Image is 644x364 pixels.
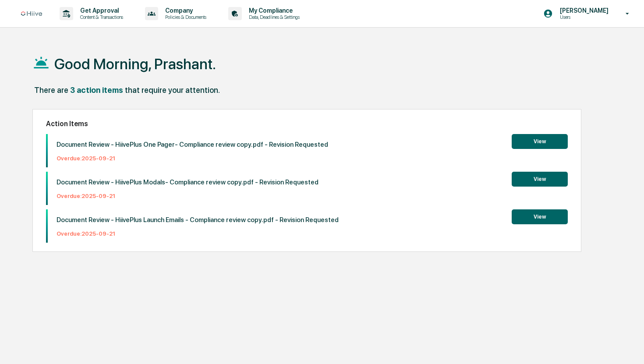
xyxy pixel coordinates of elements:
p: My Compliance [242,7,304,14]
div: There are [34,85,68,95]
p: Data, Deadlines & Settings [242,14,304,20]
img: logo [21,11,42,16]
p: Content & Transactions [73,14,127,20]
p: Users [553,14,613,20]
div: that require your attention. [125,85,220,95]
h2: Action Items [46,120,568,128]
p: Overdue: 2025-09-21 [57,230,339,237]
a: View [512,212,568,220]
p: Document Review - HiivePlus Launch Emails - Compliance review copy.pdf - Revision Requested [57,216,339,224]
a: View [512,174,568,183]
button: View [512,134,568,149]
p: Policies & Documents [158,14,211,20]
h1: Good Morning, Prashant. [54,55,216,73]
p: Document Review - HiivePlus Modals- Compliance review copy.pdf - Revision Requested [57,178,318,186]
p: Overdue: 2025-09-21 [57,193,318,199]
button: View [512,172,568,187]
button: View [512,209,568,224]
a: View [512,137,568,145]
p: Document Review - HiivePlus One Pager- Compliance review copy.pdf - Revision Requested [57,141,328,148]
p: Company [158,7,211,14]
p: Get Approval [73,7,127,14]
p: Overdue: 2025-09-21 [57,155,328,162]
p: [PERSON_NAME] [553,7,613,14]
div: 3 action items [70,85,123,95]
